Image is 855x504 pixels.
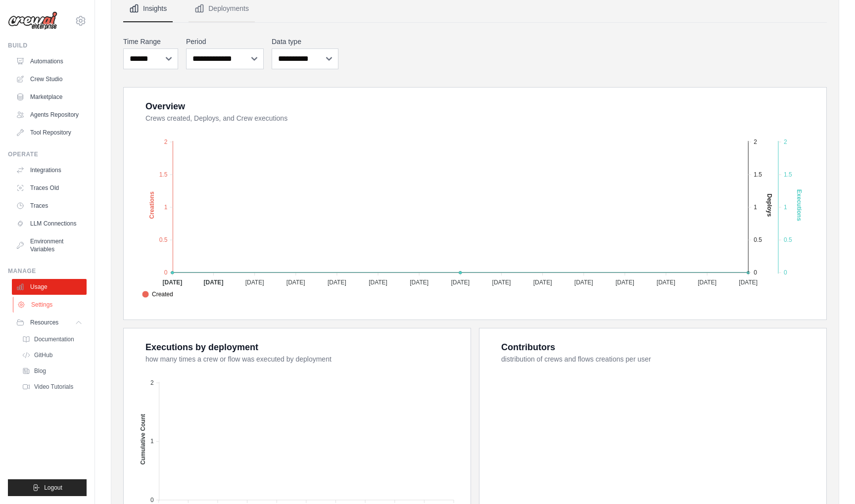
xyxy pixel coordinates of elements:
a: Tool Repository [12,125,87,140]
a: Usage [12,279,87,295]
tspan: 0.5 [754,236,762,243]
tspan: 2 [754,138,757,145]
div: Manage [8,267,87,275]
tspan: 0 [754,269,757,276]
tspan: 1.5 [754,171,762,178]
text: Executions [796,189,803,221]
a: Settings [13,297,88,313]
tspan: [DATE] [162,279,182,286]
a: Automations [12,53,87,69]
div: Build [8,42,87,49]
tspan: 0.5 [159,236,168,243]
a: Blog [18,364,87,378]
a: Crew Studio [12,71,87,87]
tspan: [DATE] [204,279,224,286]
span: Resources [30,319,58,326]
a: Environment Variables [12,233,87,257]
tspan: 1 [754,204,757,211]
span: Created [142,290,173,299]
dt: distribution of crews and flows creations per user [501,354,814,364]
tspan: [DATE] [328,279,346,286]
a: Marketplace [12,89,87,105]
a: Video Tutorials [18,380,87,394]
tspan: 2 [164,138,168,145]
tspan: [DATE] [698,279,716,286]
tspan: 0 [150,497,154,504]
text: Cumulative Count [140,414,146,465]
a: GitHub [18,348,87,362]
label: Data type [272,37,338,46]
span: Video Tutorials [34,383,73,391]
tspan: [DATE] [492,279,511,286]
tspan: [DATE] [533,279,552,286]
a: LLM Connections [12,216,87,231]
a: Traces [12,198,87,214]
div: Contributors [501,340,555,354]
tspan: 2 [150,379,154,386]
tspan: [DATE] [410,279,428,286]
tspan: [DATE] [245,279,264,286]
tspan: [DATE] [657,279,675,286]
tspan: 1 [164,204,168,211]
span: GitHub [34,351,52,359]
span: Logout [44,484,62,492]
a: Agents Repository [12,107,87,123]
div: Overview [145,99,185,113]
text: Deploys [766,194,773,217]
tspan: 2 [784,138,787,145]
label: Time Range [123,37,178,46]
div: Executions by deployment [145,340,258,354]
tspan: [DATE] [369,279,387,286]
tspan: 0.5 [784,236,792,243]
tspan: 1.5 [159,171,168,178]
dt: how many times a crew or flow was executed by deployment [145,354,459,364]
span: Blog [34,367,46,375]
span: Documentation [34,335,74,343]
img: Logo [8,11,57,30]
tspan: 1.5 [784,171,792,178]
button: Resources [12,315,87,330]
text: Creations [148,191,155,219]
label: Period [186,37,264,46]
tspan: 0 [164,269,168,276]
tspan: [DATE] [616,279,634,286]
div: Operate [8,150,87,158]
tspan: 1 [784,204,787,211]
a: Documentation [18,332,87,346]
tspan: [DATE] [286,279,305,286]
tspan: 1 [150,438,154,445]
a: Integrations [12,162,87,178]
button: Logout [8,479,87,496]
tspan: [DATE] [574,279,593,286]
tspan: [DATE] [739,279,758,286]
tspan: 0 [784,269,787,276]
a: Traces Old [12,180,87,196]
dt: Crews created, Deploys, and Crew executions [145,113,814,123]
tspan: [DATE] [451,279,470,286]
